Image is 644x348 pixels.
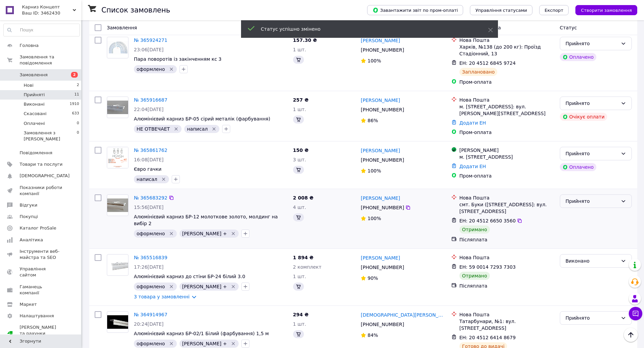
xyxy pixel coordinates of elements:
span: ЕН: 20 4512 6845 9724 [459,60,516,66]
span: Гаманець компанії [20,284,63,296]
div: Післяплата [459,236,554,243]
div: [PHONE_NUMBER] [359,320,405,329]
span: Покупці [20,214,38,220]
a: [PERSON_NAME] [361,97,400,104]
button: Наверх [624,328,638,342]
a: Фото товару [107,194,128,216]
a: [PERSON_NAME] [361,195,400,202]
div: смт. Буки ([STREET_ADDRESS]: вул. [STREET_ADDRESS] [459,201,554,215]
div: [PHONE_NUMBER] [359,263,405,272]
span: Завантажити звіт по пром-оплаті [373,7,458,13]
div: [PERSON_NAME] [459,147,554,154]
div: Пром-оплата [459,129,554,136]
span: ЕН: 20 4512 6650 3560 [459,218,516,223]
span: Карниз Концепт [22,4,73,10]
a: Фото товару [107,254,128,276]
span: Замовлення [107,25,137,30]
span: 100% [367,168,381,173]
span: 0 [77,130,79,142]
span: Створити замовлення [581,8,632,13]
span: 2 комплект [293,264,321,270]
div: Післяплата [459,283,554,289]
span: 100% [367,58,381,63]
a: [PERSON_NAME] [361,37,400,44]
a: № 365516839 [134,255,167,260]
span: Управління статусами [475,8,527,13]
a: Створити замовлення [569,7,637,12]
svg: Видалити мітку [173,126,179,132]
span: 11 [74,92,79,98]
span: Оплачені [24,121,45,127]
span: Замовлення [20,72,48,78]
a: № 365924271 [134,37,167,43]
span: 1910 [70,101,79,107]
a: Фото товару [107,97,128,118]
span: Головна [20,43,39,49]
input: Пошук [4,24,79,36]
span: 100% [367,216,381,221]
a: Алюмінієвий карниз БР-12 молоткове золото, молдинг на вибір 2 [134,214,278,226]
span: Відгуки [20,202,37,208]
span: 16:08[DATE] [134,157,164,162]
span: 20:24[DATE] [134,321,164,327]
svg: Видалити мітку [231,231,236,236]
span: 157.30 ₴ [293,37,317,43]
div: Очікує оплати [560,113,607,121]
span: 294 ₴ [293,312,309,317]
div: Нова Пошта [459,97,554,103]
span: [PERSON_NAME] + [182,284,227,289]
div: Прийнято [566,100,618,107]
div: Нова Пошта [459,311,554,318]
a: Алюмінієвий карниз БР-05 сірий металік (фарбування) [134,116,270,122]
span: Повідомлення [20,150,52,156]
span: 1 894 ₴ [293,255,314,260]
a: Алюмінієвий карниз до стіни БР-24 білий 3.0 [134,274,245,279]
span: 22:04[DATE] [134,107,164,112]
svg: Видалити мітку [231,284,236,289]
span: 86% [367,118,378,123]
span: Прийняті [24,92,45,98]
a: Євро гачки [134,166,162,172]
a: № 365861762 [134,148,167,153]
span: Управління сайтом [20,266,63,278]
span: 1 шт. [293,274,306,279]
span: 150 ₴ [293,148,309,153]
button: Експорт [539,5,569,15]
div: Татарбунари, №1: вул. [STREET_ADDRESS] [459,318,554,331]
h1: Список замовлень [101,6,170,14]
div: Харків, №138 (до 200 кг): Проїзд Стадіонний, 13 [459,44,554,57]
a: № 365916687 [134,97,167,103]
a: Фото товару [107,147,128,168]
a: Пара поворотів із закінченням кс 3 [134,56,221,62]
span: оформлено [137,284,165,289]
a: [PERSON_NAME] [361,147,400,154]
span: 2 008 ₴ [293,195,314,200]
span: оформлено [137,341,165,346]
div: Прийнято [566,150,618,157]
a: [DEMOGRAPHIC_DATA][PERSON_NAME] [361,312,446,318]
span: Інструменти веб-майстра та SEO [20,248,63,261]
div: Виконано [566,257,618,265]
a: Додати ЕН [459,164,486,169]
span: Виконані [24,101,45,107]
div: [PHONE_NUMBER] [359,203,405,212]
div: Оплачено [560,53,596,61]
div: Нова Пошта [459,194,554,201]
div: Прийнято [566,197,618,205]
a: Алюмінієвий карниз БР-02/1 Білий (фарбування) 1,5 м [134,331,269,336]
span: написал [137,177,157,182]
img: Фото товару [107,315,128,329]
span: Експорт [545,8,564,13]
div: Пром-оплата [459,79,554,85]
div: Статус успішно змінено [261,26,471,32]
div: м. [STREET_ADDRESS]: вул. [PERSON_NAME][STREET_ADDRESS] [459,103,554,117]
div: Оплачено [560,163,596,171]
span: НЕ ОТВЕЧАЕТ [137,126,170,132]
span: 1 шт. [293,321,306,327]
div: Нова Пошта [459,254,554,261]
svg: Видалити мітку [169,231,174,236]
